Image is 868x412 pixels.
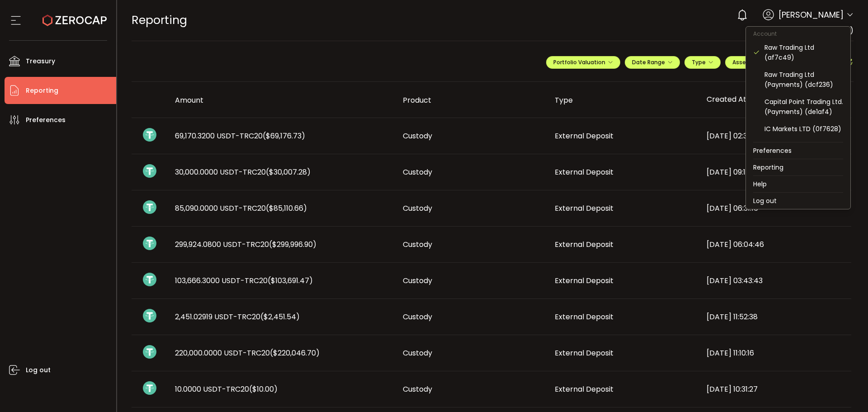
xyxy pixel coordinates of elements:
[699,384,851,394] div: [DATE] 10:31:27
[168,95,396,105] div: Amount
[725,56,764,69] button: Asset
[555,203,613,213] span: External Deposit
[746,30,784,38] span: Account
[175,275,313,286] span: 103,666.3000 USDT-TRC20
[403,131,432,141] span: Custody
[403,203,432,213] span: Custody
[268,275,313,286] span: ($103,691.47)
[403,348,432,358] span: Custody
[699,203,851,213] div: [DATE] 06:31:16
[132,12,187,28] span: Reporting
[699,312,851,322] div: [DATE] 11:52:38
[266,203,307,213] span: ($85,110.66)
[553,58,613,66] span: Portfolio Valuation
[403,384,432,394] span: Custody
[764,70,843,90] div: Raw Trading Ltd (Payments) (dcf236)
[26,114,66,127] span: Preferences
[778,9,844,21] span: [PERSON_NAME]
[143,309,156,322] img: usdt_portfolio.svg
[764,124,843,134] div: IC Markets LTD (0f7628)
[555,239,613,250] span: External Deposit
[555,384,613,394] span: External Deposit
[763,314,868,412] iframe: Chat Widget
[263,131,305,141] span: ($69,176.73)
[143,273,156,286] img: usdt_portfolio.svg
[699,167,851,177] div: [DATE] 09:19:04
[732,58,749,66] span: Asset
[699,239,851,250] div: [DATE] 06:04:46
[403,167,432,177] span: Custody
[555,275,613,286] span: External Deposit
[699,92,851,108] div: Created At
[555,167,613,177] span: External Deposit
[143,128,156,142] img: usdt_portfolio.svg
[632,58,673,66] span: Date Range
[249,384,278,394] span: ($10.00)
[763,25,854,36] span: Raw Trading Ltd (af7c49)
[699,275,851,286] div: [DATE] 03:43:43
[625,56,680,69] button: Date Range
[143,200,156,214] img: usdt_portfolio.svg
[175,312,300,322] span: 2,451.02919 USDT-TRC20
[746,176,850,192] li: Help
[266,167,311,177] span: ($30,007.28)
[175,384,278,394] span: 10.0000 USDT-TRC20
[555,312,613,322] span: External Deposit
[175,239,316,250] span: 299,924.0800 USDT-TRC20
[26,55,55,68] span: Treasury
[175,167,311,177] span: 30,000.0000 USDT-TRC20
[143,164,156,178] img: usdt_portfolio.svg
[175,348,320,358] span: 220,000.0000 USDT-TRC20
[175,131,305,141] span: 69,170.3200 USDT-TRC20
[175,203,307,213] span: 85,090.0000 USDT-TRC20
[403,312,432,322] span: Custody
[692,58,713,66] span: Type
[396,95,547,105] div: Product
[403,239,432,250] span: Custody
[26,84,58,97] span: Reporting
[26,364,51,377] span: Log out
[684,56,721,69] button: Type
[143,381,156,395] img: usdt_portfolio.svg
[143,237,156,250] img: usdt_portfolio.svg
[269,239,316,250] span: ($299,996.90)
[699,131,851,141] div: [DATE] 02:39:07
[699,348,851,358] div: [DATE] 11:10:16
[260,312,300,322] span: ($2,451.54)
[764,43,843,62] div: Raw Trading Ltd (af7c49)
[547,95,699,105] div: Type
[270,348,320,358] span: ($220,046.70)
[546,56,620,69] button: Portfolio Valuation
[555,131,613,141] span: External Deposit
[746,159,850,175] li: Reporting
[764,141,843,161] div: Capital Point Trading Ltd. (B2B) (ce2efa)
[764,97,843,117] div: Capital Point Trading Ltd. (Payments) (de1af4)
[403,275,432,286] span: Custody
[746,193,850,209] li: Log out
[555,348,613,358] span: External Deposit
[746,142,850,159] li: Preferences
[143,345,156,359] img: usdt_portfolio.svg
